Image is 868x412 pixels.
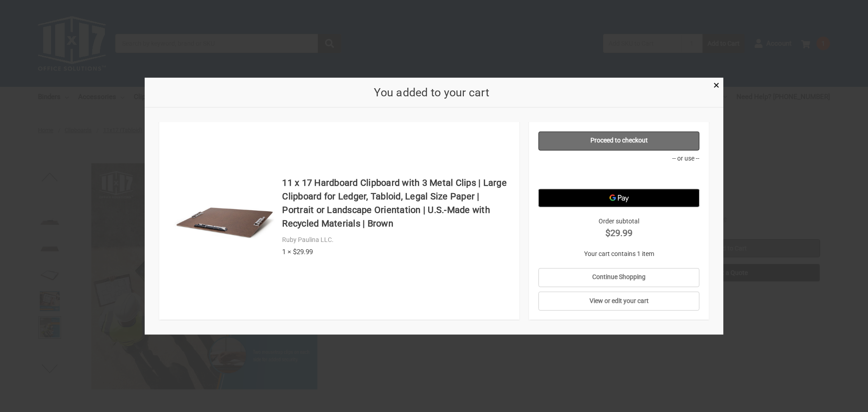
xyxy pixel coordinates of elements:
a: Close [712,80,721,89]
a: Proceed to checkout [538,131,700,150]
iframe: PayPal-paypal [538,166,700,184]
a: Continue Shopping [538,268,700,287]
button: Google Pay [538,189,700,207]
h2: You added to your cart [159,84,704,101]
img: 17x11 Clipboard Hardboard Panel Featuring 3 Clips Brown [173,169,278,273]
span: × [713,79,719,92]
div: 1 × $29.99 [282,246,510,257]
p: Your cart contains 1 item [538,249,700,258]
div: Ruby Paulina LLC. [282,235,510,245]
p: -- or use -- [538,153,700,163]
h4: 11 x 17 Hardboard Clipboard with 3 Metal Clips | Large Clipboard for Ledger, Tabloid, Legal Size ... [282,176,510,230]
div: Order subtotal [538,216,700,239]
strong: $29.99 [538,226,700,239]
a: View or edit your cart [538,292,700,311]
